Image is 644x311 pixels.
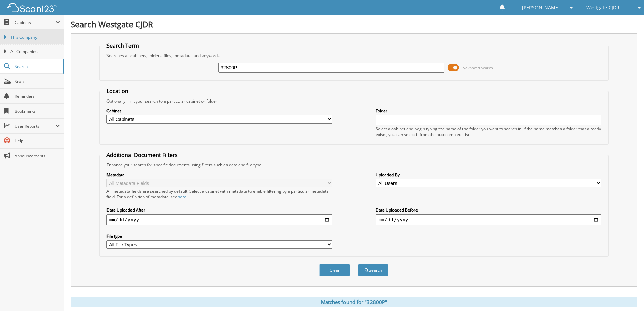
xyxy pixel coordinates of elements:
label: Date Uploaded Before [376,207,601,213]
span: This Company [10,34,60,40]
span: All Companies [10,49,60,55]
label: Uploaded By [376,172,601,178]
div: Enhance your search for specific documents using filters such as date and file type. [103,162,605,168]
legend: Location [103,87,132,95]
label: Date Uploaded After [106,207,332,213]
h1: Search Westgate CJDR [71,19,637,30]
span: Announcements [15,153,60,159]
span: Scan [15,79,60,84]
span: User Reports [15,123,55,129]
div: Matches found for "32800P" [71,297,637,307]
iframe: Chat Widget [610,279,644,311]
button: Search [358,264,388,276]
span: Help [15,138,60,144]
legend: Search Term [103,42,142,49]
legend: Additional Document Filters [103,151,181,159]
span: [PERSON_NAME] [522,6,560,10]
div: All metadata fields are searched by default. Select a cabinet with metadata to enable filtering b... [106,188,332,200]
input: end [376,214,601,225]
div: Optionally limit your search to a particular cabinet or folder [103,98,605,104]
span: Westgate CJDR [586,6,619,10]
span: Search [15,64,59,69]
span: Reminders [15,93,60,99]
label: Metadata [106,172,332,178]
a: here [177,194,186,200]
img: scan123-logo-white.svg [7,3,57,12]
label: Folder [376,108,601,114]
label: Cabinet [106,108,332,114]
div: Searches all cabinets, folders, files, metadata, and keywords [103,53,605,59]
button: Clear [319,264,350,276]
div: Select a cabinet and begin typing the name of the folder you want to search in. If the name match... [376,126,601,137]
span: Advanced Search [463,65,493,70]
label: File type [106,233,332,239]
span: Cabinets [15,20,55,25]
span: Bookmarks [15,108,60,114]
input: start [106,214,332,225]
